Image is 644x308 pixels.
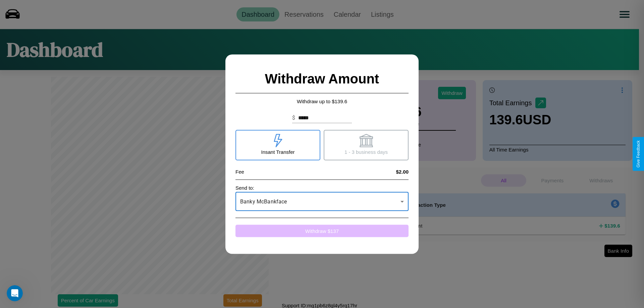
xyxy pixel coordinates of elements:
[396,169,409,174] h4: $2.00
[7,285,23,301] iframe: Intercom live chat
[235,183,409,192] p: Send to:
[235,64,409,93] h2: Withdraw Amount
[235,97,409,106] p: Withdraw up to $ 139.6
[235,192,409,211] div: Banky McBankface
[636,140,641,168] div: Give Feedback
[235,225,409,237] button: Withdraw $137
[292,114,295,122] p: $
[235,167,244,176] p: Fee
[261,147,294,156] p: Insant Transfer
[344,147,388,156] p: 1 - 3 business days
